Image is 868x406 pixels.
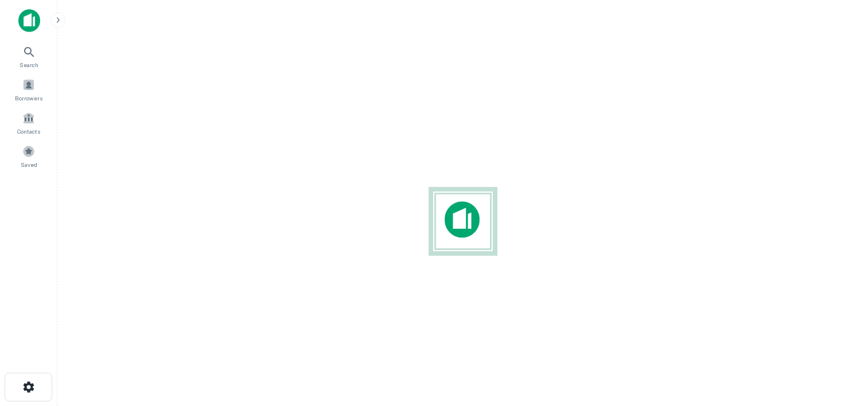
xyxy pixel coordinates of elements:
img: capitalize-icon.png [18,9,40,32]
span: Borrowers [15,93,42,103]
span: Search [20,60,38,69]
span: Saved [21,160,37,169]
span: Contacts [17,127,40,136]
a: Contacts [3,107,54,138]
a: Borrowers [3,74,54,105]
a: Search [3,41,54,72]
a: Saved [3,140,54,171]
iframe: Chat Widget [811,314,868,369]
